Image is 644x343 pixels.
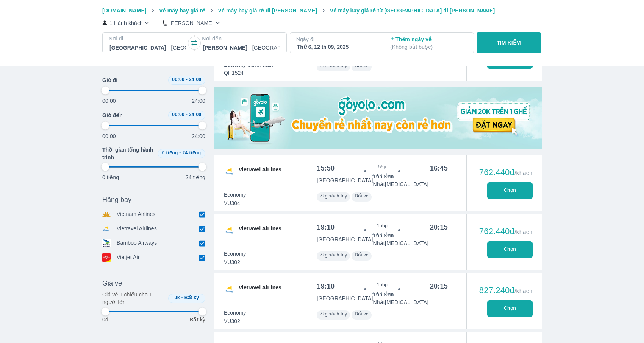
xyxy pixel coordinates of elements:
[377,223,388,229] span: 1h5p
[373,173,448,188] p: Tân Sơn Nhất [MEDICAL_DATA]
[102,279,122,288] span: Giá vé
[102,7,542,14] nav: breadcrumb
[102,146,155,161] span: Thời gian tổng hành trình
[183,150,201,155] span: 24 tiếng
[497,39,521,47] p: TÌM KIẾM
[477,32,540,53] button: TÌM KIẾM
[109,19,143,27] p: 1 Hành khách
[487,241,533,258] button: Chọn
[102,19,151,27] button: 1 Hành khách
[378,164,386,170] span: 55p
[320,252,347,258] span: 7kg xách tay
[373,291,448,306] p: Tân Sơn Nhất [MEDICAL_DATA]
[117,239,157,247] p: Bamboo Airways
[202,35,280,42] p: Nơi đến
[317,295,373,302] p: [GEOGRAPHIC_DATA]
[109,35,187,42] p: Nơi đi
[390,36,467,51] p: Thêm ngày về
[102,97,116,105] p: 00:00
[514,288,533,294] span: /khách
[479,286,533,295] div: 827.240đ
[172,77,184,82] span: 00:00
[317,223,335,232] div: 19:10
[355,193,369,199] span: Đổi vé
[102,132,116,140] p: 00:00
[189,112,202,117] span: 24:00
[179,150,181,155] span: -
[224,258,246,266] span: VU302
[317,282,335,291] div: 19:10
[224,166,236,178] img: VU
[239,166,281,178] span: Vietravel Airlines
[189,77,202,82] span: 24:00
[224,317,246,325] span: VU302
[214,87,542,149] img: media-0
[479,168,533,177] div: 762.440đ
[102,112,123,119] span: Giờ đến
[102,291,165,306] p: Giá vé 1 chiều cho 1 người lớn
[224,284,236,296] img: VU
[224,199,246,207] span: VU304
[163,19,222,27] button: [PERSON_NAME]
[430,282,448,291] div: 20:15
[102,195,131,204] span: Hãng bay
[162,150,178,155] span: 0 tiếng
[117,225,157,233] p: Vietravel Airlines
[514,170,533,176] span: /khách
[296,36,374,43] p: Ngày đi
[186,77,188,82] span: -
[224,225,236,237] img: VU
[373,232,448,247] p: Tân Sơn Nhất [MEDICAL_DATA]
[317,236,373,243] p: [GEOGRAPHIC_DATA]
[192,132,205,140] p: 24:00
[102,8,147,14] span: [DOMAIN_NAME]
[514,229,533,235] span: /khách
[239,225,281,237] span: Vietravel Airlines
[224,250,246,258] span: Economy
[390,43,467,51] p: ( Không bắt buộc )
[377,282,388,288] span: 1h5p
[224,309,246,317] span: Economy
[186,112,188,117] span: -
[487,300,533,317] button: Chọn
[184,295,199,300] span: Bất kỳ
[320,193,347,199] span: 7kg xách tay
[218,8,317,14] span: Vé máy bay giá rẻ đi [PERSON_NAME]
[479,227,533,236] div: 762.440đ
[297,43,374,51] div: Thứ 6, 12 th 09, 2025
[430,164,448,173] div: 16:45
[102,76,117,84] span: Giờ đi
[330,8,495,14] span: Vé máy bay giá rẻ từ [GEOGRAPHIC_DATA] đi [PERSON_NAME]
[172,112,184,117] span: 00:00
[192,97,205,105] p: 24:00
[175,295,180,300] span: 0k
[239,284,281,296] span: Vietravel Airlines
[355,252,369,258] span: Đổi vé
[181,295,183,300] span: -
[117,253,140,262] p: Vietjet Air
[159,8,205,14] span: Vé máy bay giá rẻ
[190,316,205,323] p: Bất kỳ
[317,177,373,184] p: [GEOGRAPHIC_DATA]
[224,69,273,77] span: QH1524
[186,174,205,181] p: 24 tiếng
[224,191,246,199] span: Economy
[487,182,533,199] button: Chọn
[117,210,156,219] p: Vietnam Airlines
[169,19,214,27] p: [PERSON_NAME]
[355,311,369,317] span: Đổi vé
[320,311,347,317] span: 7kg xách tay
[430,223,448,232] div: 20:15
[317,164,335,173] div: 15:50
[102,174,119,181] p: 0 tiếng
[102,316,108,323] p: 0đ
